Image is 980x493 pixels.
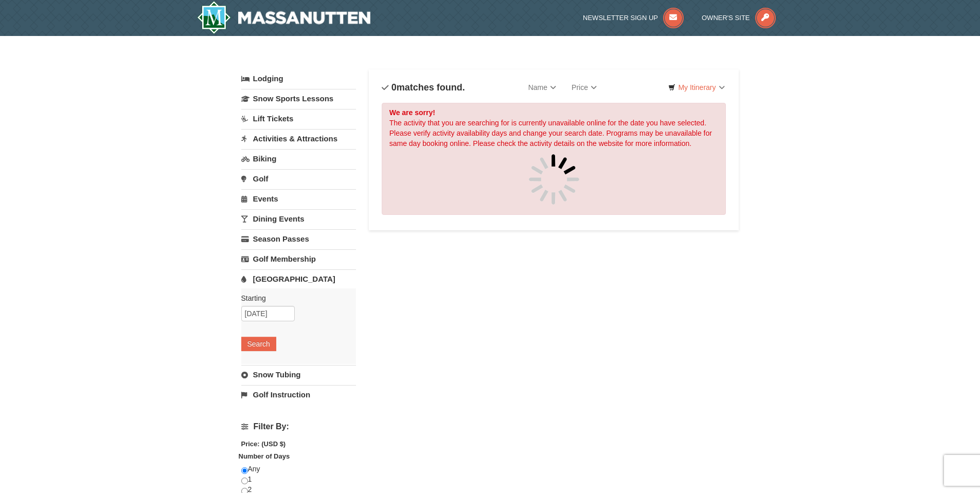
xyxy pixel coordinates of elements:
a: Name [521,77,564,98]
div: The activity that you are searching for is currently unavailable online for the date you have sel... [382,103,726,215]
a: Golf Instruction [241,385,356,404]
strong: Price: (USD $) [241,440,286,448]
img: Massanutten Resort Logo [197,1,371,34]
a: Massanutten Resort [197,1,371,34]
button: Search [241,337,276,351]
a: Dining Events [241,209,356,228]
a: Season Passes [241,229,356,248]
a: Golf Membership [241,249,356,268]
a: Golf [241,169,356,188]
a: Biking [241,149,356,168]
a: Owner's Site [702,14,776,22]
h4: Filter By: [241,422,356,431]
img: spinner.gif [528,154,580,205]
a: Snow Sports Lessons [241,89,356,108]
a: Snow Tubing [241,365,356,384]
a: Newsletter Sign Up [583,14,684,22]
a: My Itinerary [662,80,731,95]
span: Newsletter Sign Up [583,14,658,22]
span: Owner's Site [702,14,750,22]
strong: Number of Days [239,452,290,460]
strong: We are sorry! [389,108,435,117]
a: Lodging [241,69,356,88]
a: [GEOGRAPHIC_DATA] [241,269,356,288]
a: Price [564,77,604,98]
a: Activities & Attractions [241,129,356,148]
a: Lift Tickets [241,109,356,128]
label: Starting [241,293,348,303]
a: Events [241,189,356,208]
